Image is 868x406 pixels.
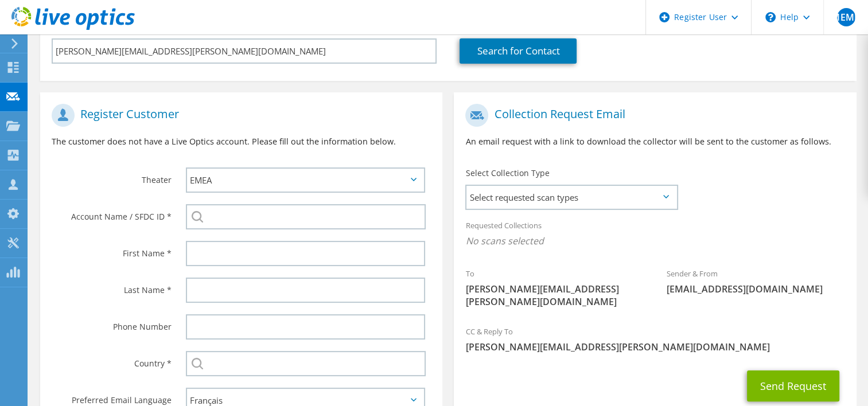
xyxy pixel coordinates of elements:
label: Account Name / SFDC ID * [52,204,172,222]
label: Phone Number [52,314,172,333]
h1: Register Customer [52,104,425,127]
label: Last Name * [52,278,172,296]
div: Sender & From [655,261,857,301]
label: Theater [52,167,172,186]
button: Send Request [747,370,839,401]
label: Select Collection Type [465,167,549,179]
div: CC & Reply To [454,319,856,359]
span: [PERSON_NAME][EMAIL_ADDRESS][PERSON_NAME][DOMAIN_NAME] [465,341,844,353]
label: First Name * [52,241,172,259]
span: Select requested scan types [466,186,676,209]
a: Search for Contact [460,38,577,64]
span: No scans selected [465,235,844,247]
div: Requested Collections [454,213,856,256]
span: [PERSON_NAME][EMAIL_ADDRESS][PERSON_NAME][DOMAIN_NAME] [465,283,644,308]
label: Country * [52,351,172,369]
p: The customer does not have a Live Optics account. Please fill out the information below. [52,135,431,148]
span: [EMAIL_ADDRESS][DOMAIN_NAME] [667,283,845,295]
svg: \n [765,12,776,22]
label: Preferred Email Language [52,388,172,406]
h1: Collection Request Email [465,104,839,127]
div: To [454,261,655,314]
p: An email request with a link to download the collector will be sent to the customer as follows. [465,135,844,148]
span: MEMB [837,8,855,26]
